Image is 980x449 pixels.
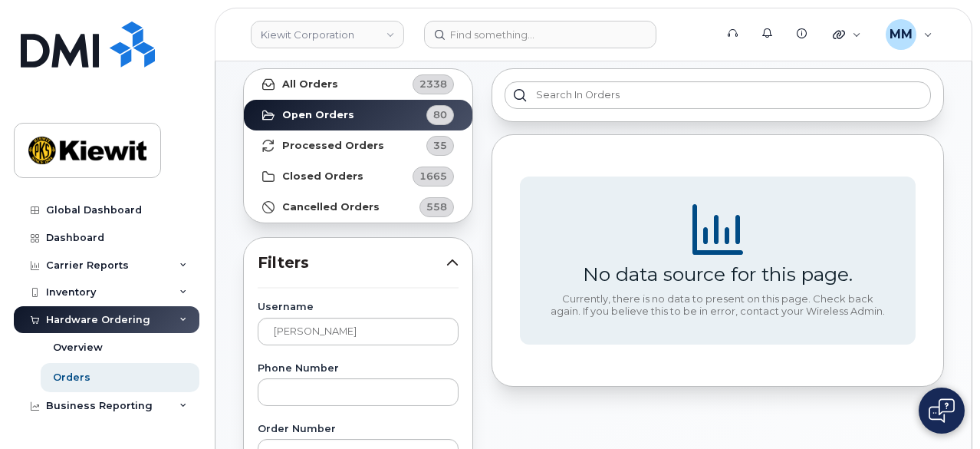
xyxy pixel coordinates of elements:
[244,192,472,223] a: Cancelled Orders558
[424,21,656,48] input: Find something...
[282,201,380,213] strong: Cancelled Orders
[433,107,447,122] span: 80
[875,19,943,50] div: Michael Manahan
[244,100,472,130] a: Open Orders80
[426,200,447,214] span: 558
[244,130,472,161] a: Processed Orders35
[258,302,459,312] label: Username
[583,262,853,286] div: No data source for this page.
[258,252,446,274] span: Filters
[282,170,363,183] strong: Closed Orders
[282,109,354,121] strong: Open Orders
[244,161,472,192] a: Closed Orders1665
[282,78,338,91] strong: All Orders
[419,77,447,91] span: 2338
[244,69,472,100] a: All Orders2338
[433,138,447,153] span: 35
[258,364,459,374] label: Phone Number
[890,25,913,44] span: MM
[258,424,459,434] label: Order Number
[929,398,955,423] img: Open chat
[419,169,447,183] span: 1665
[505,81,931,109] input: Search in orders
[251,21,404,48] a: Kiewit Corporation
[822,19,872,50] div: Quicklinks
[548,293,888,317] div: Currently, there is no data to present on this page. Check back again. If you believe this to be ...
[282,140,384,152] strong: Processed Orders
